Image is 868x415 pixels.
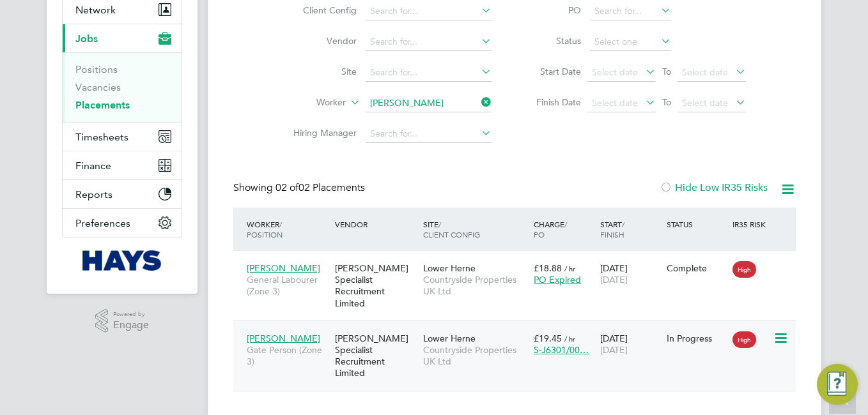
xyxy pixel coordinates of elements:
[113,309,149,320] span: Powered by
[75,160,111,172] span: Finance
[423,219,480,239] span: / Client Config
[592,66,638,78] span: Select date
[244,255,796,266] a: [PERSON_NAME]General Labourer (Zone 3)[PERSON_NAME] Specialist Recruitment LimitedLower HerneCoun...
[332,326,420,386] div: [PERSON_NAME] Specialist Recruitment Limited
[283,4,357,16] label: Client Config
[600,219,624,239] span: / Finish
[658,94,675,110] span: To
[332,213,420,236] div: Vendor
[63,209,182,237] button: Preferences
[95,309,150,333] a: Powered byEngage
[75,217,130,229] span: Preferences
[75,4,116,16] span: Network
[523,96,581,108] label: Finish Date
[247,262,320,274] span: [PERSON_NAME]
[523,35,581,47] label: Status
[366,94,492,112] input: Search for...
[682,66,728,78] span: Select date
[600,274,628,285] span: [DATE]
[62,250,182,271] a: Go to home page
[523,66,581,77] label: Start Date
[597,213,663,246] div: Start
[534,333,562,344] span: £19.45
[732,261,756,278] span: High
[283,127,357,139] label: Hiring Manager
[564,264,575,273] span: / hr
[82,250,162,271] img: hays-logo-retina.png
[523,4,581,16] label: PO
[732,331,756,348] span: High
[667,333,727,344] div: In Progress
[75,81,121,93] a: Vacancies
[667,262,727,274] div: Complete
[534,344,589,356] span: S-J6301/00…
[75,188,112,200] span: Reports
[366,33,492,51] input: Search for...
[817,364,858,405] button: Engage Resource Center
[244,213,332,246] div: Worker
[272,96,346,109] label: Worker
[247,219,283,239] span: / Position
[63,180,182,208] button: Reports
[283,35,357,47] label: Vendor
[75,99,130,111] a: Placements
[63,151,182,179] button: Finance
[600,344,628,356] span: [DATE]
[534,219,567,239] span: / PO
[564,334,575,343] span: / hr
[75,33,98,45] span: Jobs
[531,213,597,246] div: Charge
[275,181,298,194] span: 02 of
[75,131,128,143] span: Timesheets
[423,274,527,297] span: Countryside Properties UK Ltd
[247,274,329,297] span: General Labourer (Zone 3)
[366,64,492,82] input: Search for...
[590,3,671,20] input: Search for...
[729,213,773,236] div: IR35 Risk
[275,181,365,194] span: 02 Placements
[366,125,492,143] input: Search for...
[423,333,476,344] span: Lower Herne
[597,326,663,362] div: [DATE]
[423,262,476,274] span: Lower Herne
[283,66,357,77] label: Site
[247,333,320,344] span: [PERSON_NAME]
[534,274,581,285] span: PO Expired
[75,63,118,75] a: Positions
[420,213,531,246] div: Site
[423,344,527,367] span: Countryside Properties UK Ltd
[247,344,329,367] span: Gate Person (Zone 3)
[658,63,675,80] span: To
[660,181,768,194] label: Hide Low IR35 Risks
[63,24,182,52] button: Jobs
[682,97,728,109] span: Select date
[233,181,368,195] div: Showing
[366,3,492,20] input: Search for...
[63,52,182,122] div: Jobs
[590,33,671,51] input: Select one
[592,97,638,109] span: Select date
[597,256,663,292] div: [DATE]
[332,256,420,315] div: [PERSON_NAME] Specialist Recruitment Limited
[63,123,182,151] button: Timesheets
[534,262,562,274] span: £18.88
[244,326,796,336] a: [PERSON_NAME]Gate Person (Zone 3)[PERSON_NAME] Specialist Recruitment LimitedLower HerneCountrysi...
[663,213,730,236] div: Status
[113,320,149,331] span: Engage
